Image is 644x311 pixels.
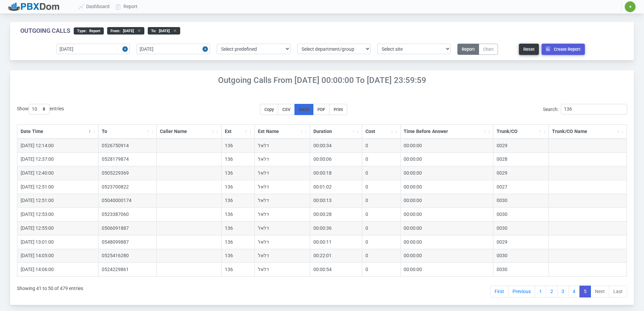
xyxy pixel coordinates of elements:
td: 0 [362,166,401,180]
span: ✷ [629,5,632,9]
button: ✷ [624,1,636,13]
td: [DATE] 12:14:00 [17,139,98,153]
td: 00:00:36 [310,221,362,235]
span: Report [87,29,100,33]
h4: Outgoing Calls From [DATE] 00:00:00 to [DATE] 23:59:59 [10,75,634,85]
td: 00:00:13 [310,194,362,208]
td: 136 [221,207,255,221]
label: Search: [543,104,627,114]
td: 00:00:00 [401,249,493,263]
td: 0 [362,263,401,276]
input: Search: [561,104,627,114]
td: [DATE] 13:01:00 [17,235,98,249]
button: Chart [479,44,498,55]
a: 5 [579,286,591,298]
td: [DATE] 12:40:00 [17,166,98,180]
td: 0 [362,221,401,235]
th: Ext Name: activate to sort column ascending [255,125,310,139]
td: 00:00:00 [401,166,493,180]
span: [DATE] [120,29,134,33]
td: 0523387060 [98,207,157,221]
th: Trunk/CO: activate to sort column ascending [493,125,549,139]
td: דלאל [255,139,310,153]
td: דלאל [255,249,310,263]
td: 0 [362,249,401,263]
div: to : [148,27,180,35]
td: 00:00:11 [310,235,362,249]
td: דלאל [255,207,310,221]
td: 00:00:54 [310,263,362,276]
input: Start date [56,44,130,54]
td: 0 [362,207,401,221]
a: First [490,286,508,298]
th: Caller Name: activate to sort column ascending [157,125,221,139]
td: 00:22:01 [310,249,362,263]
td: 0523700822 [98,180,157,194]
td: 00:00:00 [401,263,493,276]
td: דלאל [255,221,310,235]
td: דלאל [255,194,310,208]
td: דלאל [255,263,310,276]
td: 0525416280 [98,249,157,263]
div: From : [107,27,144,35]
div: type : [74,27,104,35]
div: Showing 41 to 50 of 479 entries [17,281,83,298]
button: CSV [278,104,295,115]
td: 0 [362,139,401,153]
td: 00:01:02 [310,180,362,194]
button: Excel [294,104,313,115]
td: 136 [221,194,255,208]
td: 00:00:00 [401,153,493,166]
td: 00:00:00 [401,194,493,208]
td: 0506091887 [98,221,157,235]
td: [DATE] 12:53:00 [17,207,98,221]
a: 3 [557,286,569,298]
button: PDF [313,104,330,115]
td: [DATE] 12:51:00 [17,194,98,208]
td: 0030 [493,207,549,221]
td: 0027 [493,180,549,194]
td: 0029 [493,235,549,249]
td: 0030 [493,263,549,276]
td: 0029 [493,166,549,180]
td: 00:00:00 [401,180,493,194]
td: 136 [221,139,255,153]
th: Ext: activate to sort column ascending [221,125,255,139]
button: Report [457,44,479,55]
a: 1 [535,286,546,298]
a: Report [113,0,141,13]
a: 4 [568,286,580,298]
td: 136 [221,263,255,276]
td: [DATE] 12:37:00 [17,153,98,166]
span: Copy [264,107,274,112]
td: 0029 [493,139,549,153]
td: 00:00:00 [401,207,493,221]
td: 0028 [493,153,549,166]
td: 0526750914 [98,139,157,153]
td: 0548099887 [98,235,157,249]
td: [DATE] 12:55:00 [17,221,98,235]
td: 00:00:00 [401,235,493,249]
td: 0528179874 [98,153,157,166]
label: Show entries [17,104,64,114]
td: 00:00:28 [310,207,362,221]
span: [DATE] [156,29,170,33]
td: דלאל [255,153,310,166]
td: 00:00:00 [401,139,493,153]
button: Close [202,44,210,54]
td: 0524229861 [98,263,157,276]
td: 00:00:18 [310,166,362,180]
td: 136 [221,166,255,180]
span: CSV [282,107,290,112]
th: Trunk/CO Name: activate to sort column ascending [549,125,627,139]
td: [DATE] 12:51:00 [17,180,98,194]
span: PDF [317,107,325,112]
input: End date [137,44,210,54]
span: Excel [299,107,309,112]
td: 0030 [493,194,549,208]
a: Previous [508,286,535,298]
td: [DATE] 14:05:00 [17,249,98,263]
button: Print [329,104,347,115]
a: Dashboard [76,0,113,13]
td: דלאל [255,235,310,249]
